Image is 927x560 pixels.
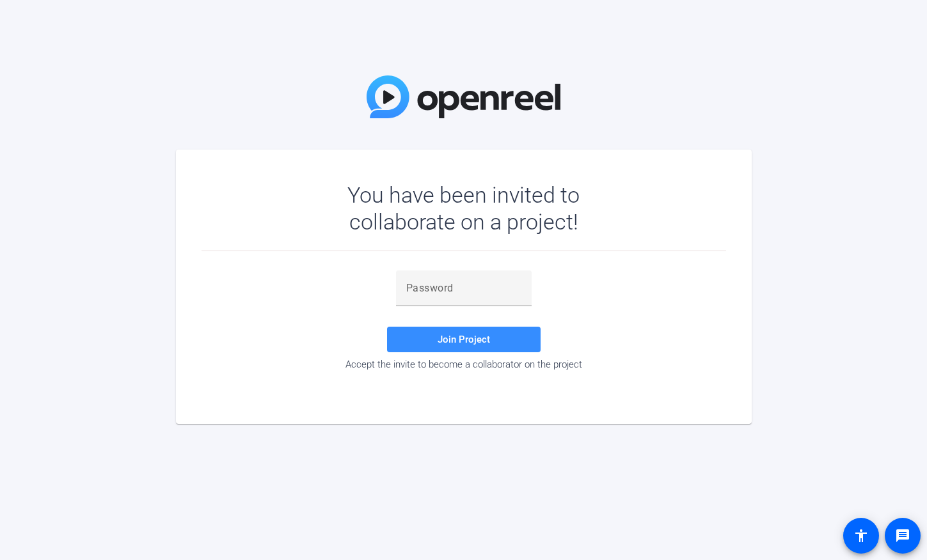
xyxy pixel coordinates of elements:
button: Join Project [387,327,541,352]
input: Password [406,281,521,296]
span: Join Project [438,334,490,345]
mat-icon: accessibility [853,528,869,543]
div: You have been invited to collaborate on a project! [310,182,617,235]
mat-icon: message [895,528,910,543]
div: Accept the invite to become a collaborator on the project [202,359,726,370]
img: OpenReel Logo [367,75,561,118]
